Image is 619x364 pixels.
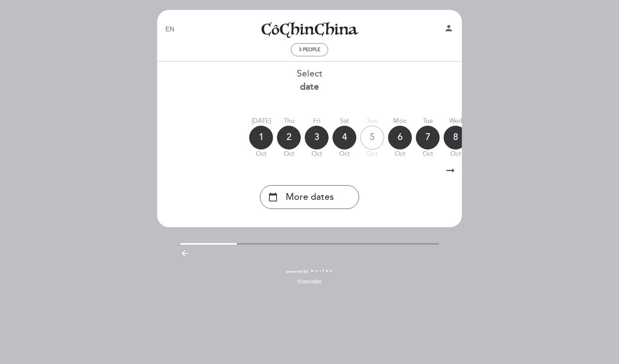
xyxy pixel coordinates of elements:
div: Oct [360,149,384,159]
i: arrow_right_alt [444,162,456,179]
div: Sun [360,117,384,126]
div: 2 [277,126,301,149]
div: 1 [249,126,273,149]
div: Oct [277,149,301,159]
a: Privacy policy [297,278,321,284]
img: MEITRE [310,270,333,274]
i: person [444,23,454,33]
div: 3 [305,126,329,149]
i: arrow_backward [180,249,190,258]
div: Oct [305,149,329,159]
div: Oct [388,149,412,159]
div: [DATE] [249,117,273,126]
div: Fri [305,117,329,126]
div: 7 [416,126,440,149]
span: powered by [286,269,308,274]
div: Select [157,67,462,94]
div: Oct [249,149,273,159]
span: 3 people [299,47,320,53]
div: 8 [444,126,467,149]
div: Thu [277,117,301,126]
div: 4 [333,126,356,149]
div: Oct [416,149,440,159]
div: 5 [360,126,384,149]
div: Tue [416,117,440,126]
div: Oct [444,149,467,159]
div: Oct [333,149,356,159]
a: Cochinchina [260,19,359,40]
div: Wed [444,117,467,126]
a: powered by [286,269,333,274]
div: 6 [388,126,412,149]
div: Sat [333,117,356,126]
i: calendar_today [268,190,278,204]
button: person [444,23,454,36]
div: Mon [388,117,412,126]
b: date [300,81,319,92]
span: More dates [286,191,334,204]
